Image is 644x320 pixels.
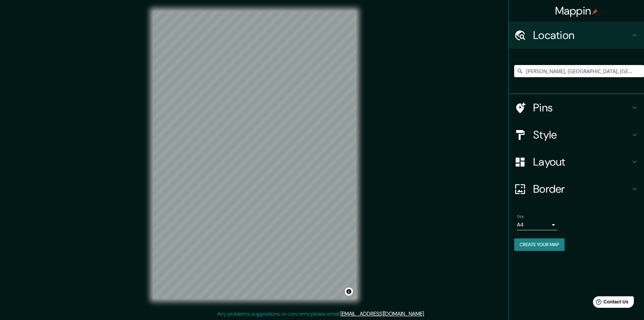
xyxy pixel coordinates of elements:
canvas: Map [153,11,356,299]
iframe: Help widget launcher [584,294,637,313]
button: Create your map [514,238,565,251]
div: Style [509,121,644,148]
p: Any problems, suggestions, or concerns please email . [217,310,425,318]
h4: Mappin [555,4,598,18]
a: [EMAIL_ADDRESS][DOMAIN_NAME] [340,310,424,317]
button: Toggle attribution [345,287,353,296]
div: Location [509,22,644,49]
label: Size [517,214,524,219]
h4: Style [533,128,630,142]
h4: Border [533,182,630,196]
div: Layout [509,148,644,175]
div: A4 [517,219,557,230]
h4: Layout [533,155,630,169]
div: . [425,310,426,318]
h4: Location [533,28,630,42]
h4: Pins [533,101,630,114]
div: Pins [509,94,644,121]
div: Border [509,175,644,202]
div: . [426,310,427,318]
img: pin-icon.png [592,9,598,15]
input: Pick your city or area [514,65,644,77]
